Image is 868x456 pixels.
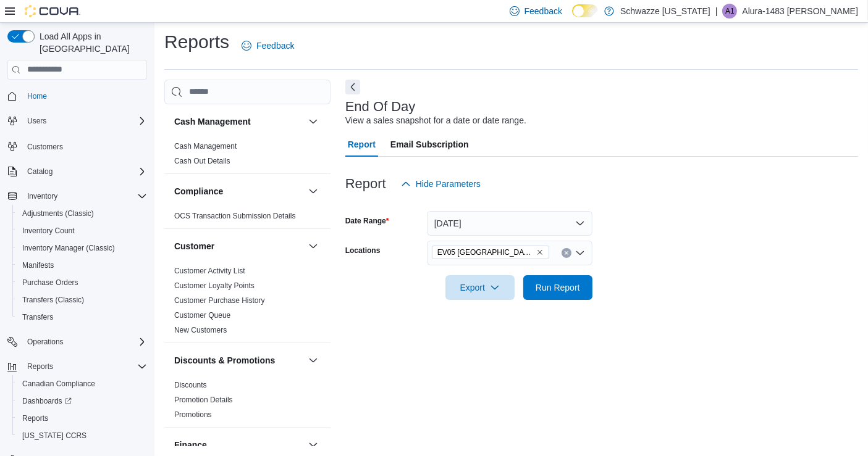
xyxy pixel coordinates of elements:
[174,240,214,252] h3: Customer
[174,185,223,197] h3: Compliance
[22,431,86,441] span: [US_STATE] CCRS
[17,310,58,325] a: Transfers
[17,292,147,307] span: Transfers (Classic)
[620,4,710,19] p: Schwazze [US_STATE]
[17,241,120,255] a: Inventory Manager (Classic)
[17,310,147,325] span: Transfers
[164,209,331,228] div: Compliance
[306,114,321,129] button: Cash Management
[22,379,95,389] span: Canadian Compliance
[22,295,84,305] span: Transfers (Classic)
[22,209,94,218] span: Adjustments (Classic)
[22,164,57,179] button: Catalog
[306,239,321,254] button: Customer
[2,358,152,375] button: Reports
[12,222,152,239] button: Inventory Count
[17,258,147,273] span: Manifests
[174,325,227,335] span: New Customers
[12,274,152,291] button: Purchase Orders
[427,211,592,236] button: [DATE]
[17,206,147,221] span: Adjustments (Classic)
[17,241,147,255] span: Inventory Manager (Classic)
[22,164,147,179] span: Catalog
[22,260,54,270] span: Manifests
[306,353,321,368] button: Discounts & Promotions
[27,191,57,201] span: Inventory
[2,333,152,350] button: Operations
[22,88,147,104] span: Home
[174,212,296,220] a: OCS Transaction Submission Details
[174,185,303,197] button: Compliance
[12,410,152,427] button: Reports
[12,257,152,274] button: Manifests
[27,362,53,371] span: Reports
[437,246,534,259] span: EV05 [GEOGRAPHIC_DATA]
[22,334,69,349] button: Operations
[174,296,265,305] a: Customer Purchase History
[2,188,152,205] button: Inventory
[416,178,481,190] span: Hide Parameters
[17,275,83,290] a: Purchase Orders
[22,189,147,204] span: Inventory
[2,112,152,130] button: Users
[164,139,331,173] div: Cash Management
[22,139,68,154] a: Customers
[237,33,299,58] a: Feedback
[445,275,515,300] button: Export
[2,87,152,105] button: Home
[174,395,233,405] span: Promotion Details
[174,142,237,151] a: Cash Management
[536,281,580,294] span: Run Report
[432,246,549,259] span: EV05 Uptown
[22,114,147,128] span: Users
[536,249,544,256] button: Remove EV05 Uptown from selection in this group
[174,354,275,367] h3: Discounts & Promotions
[174,381,207,389] a: Discounts
[174,141,237,151] span: Cash Management
[35,30,147,55] span: Load All Apps in [GEOGRAPHIC_DATA]
[164,378,331,427] div: Discounts & Promotions
[12,239,152,257] button: Inventory Manager (Classic)
[345,216,389,226] label: Date Range
[725,4,735,19] span: A1
[22,189,62,204] button: Inventory
[164,263,331,342] div: Customer
[2,163,152,180] button: Catalog
[12,392,152,410] a: Dashboards
[27,116,46,126] span: Users
[174,115,303,128] button: Cash Management
[12,427,152,444] button: [US_STATE] CCRS
[174,157,230,165] a: Cash Out Details
[174,156,230,166] span: Cash Out Details
[17,223,147,238] span: Inventory Count
[174,354,303,367] button: Discounts & Promotions
[562,248,571,258] button: Clear input
[715,4,718,19] p: |
[174,439,207,451] h3: Finance
[12,291,152,309] button: Transfers (Classic)
[17,394,77,408] a: Dashboards
[22,89,52,104] a: Home
[174,311,230,320] a: Customer Queue
[174,266,245,276] span: Customer Activity List
[22,114,51,128] button: Users
[345,114,526,127] div: View a sales snapshot for a date or date range.
[17,292,89,307] a: Transfers (Classic)
[174,240,303,252] button: Customer
[174,267,245,275] a: Customer Activity List
[27,142,63,152] span: Customers
[575,248,585,258] button: Open list of options
[345,80,360,94] button: Next
[17,411,53,426] a: Reports
[22,359,147,374] span: Reports
[17,376,147,391] span: Canadian Compliance
[525,5,562,17] span: Feedback
[174,310,230,320] span: Customer Queue
[22,138,147,154] span: Customers
[174,211,296,221] span: OCS Transaction Submission Details
[17,394,147,408] span: Dashboards
[345,246,381,255] label: Locations
[572,4,598,17] input: Dark Mode
[306,184,321,199] button: Compliance
[722,4,737,19] div: Alura-1483 Montano-Saiz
